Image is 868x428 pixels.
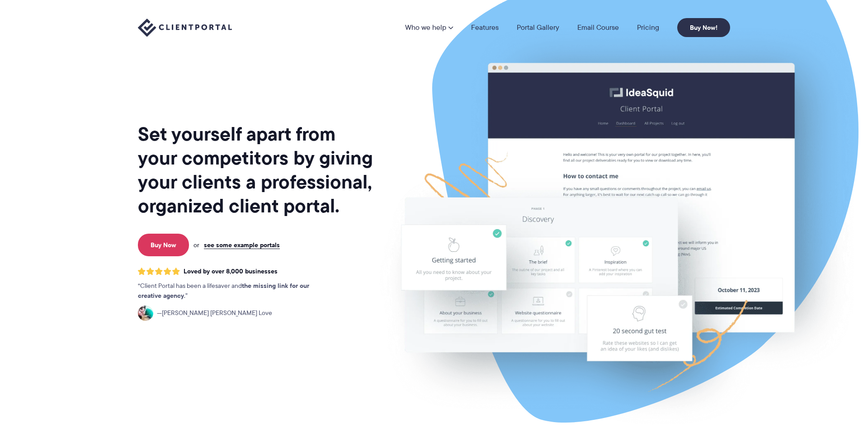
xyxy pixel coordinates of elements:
a: Buy Now [138,234,189,256]
p: Client Portal has been a lifesaver and . [138,281,328,301]
a: see some example portals [204,241,280,249]
a: Buy Now! [677,18,730,37]
span: [PERSON_NAME] [PERSON_NAME] Love [157,308,272,318]
strong: the missing link for our creative agency [138,281,309,301]
a: Pricing [637,24,659,31]
a: Email Course [577,24,619,31]
span: Loved by over 8,000 businesses [184,268,278,275]
a: Who we help [405,24,453,31]
a: Features [471,24,499,31]
span: or [193,241,199,249]
h1: Set yourself apart from your competitors by giving your clients a professional, organized client ... [138,122,375,218]
a: Portal Gallery [517,24,559,31]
